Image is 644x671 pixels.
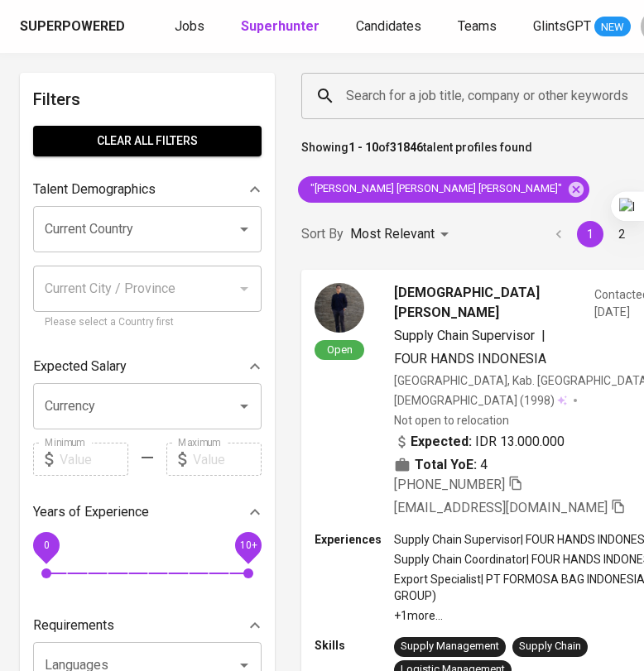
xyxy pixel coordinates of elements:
p: Years of Experience [33,502,149,522]
p: Not open to relocation [394,412,509,429]
span: 4 [480,455,488,475]
span: FOUR HANDS INDONESIA [394,351,546,367]
input: Value [60,443,128,476]
div: (1998) [394,392,567,409]
b: 31846 [390,141,423,154]
p: Showing of talent profiles found [301,139,532,170]
input: Value [193,443,262,476]
span: "[PERSON_NAME] [PERSON_NAME] [PERSON_NAME]" [298,181,572,197]
span: Jobs [175,18,204,34]
div: Superpowered [20,17,125,36]
a: Candidates [356,17,425,37]
div: Years of Experience [33,496,262,529]
p: Talent Demographics [33,180,156,199]
span: Clear All filters [46,131,248,151]
div: Supply Management [401,639,499,654]
div: IDR 13.000.000 [394,432,565,452]
span: [EMAIL_ADDRESS][DOMAIN_NAME] [394,500,608,515]
span: Teams [458,18,497,34]
p: Requirements [33,616,114,635]
b: Expected: [411,432,472,452]
div: Supply Chain [519,639,581,654]
span: GlintsGPT [533,18,591,34]
a: Superpowered [20,17,128,36]
b: Total YoE: [415,455,477,475]
a: Superhunter [241,17,323,37]
img: 4be6d6780ba1f56d924d89165621b891.jpg [315,283,364,333]
a: Jobs [175,17,208,37]
span: [PHONE_NUMBER] [394,477,505,492]
span: [DEMOGRAPHIC_DATA] [394,392,520,409]
a: GlintsGPT NEW [533,17,631,37]
button: Go to page 2 [608,221,635,247]
div: Expected Salary [33,350,262,383]
span: Candidates [356,18,421,34]
span: Supply Chain Supervisor [394,328,535,343]
a: Teams [458,17,500,37]
p: Experiences [315,531,394,548]
b: 1 - 10 [348,141,378,154]
span: Open [320,343,359,357]
div: Most Relevant [350,219,454,250]
button: Clear All filters [33,126,262,156]
span: NEW [594,19,631,36]
p: Please select a Country first [45,314,250,331]
span: [DEMOGRAPHIC_DATA][PERSON_NAME] [394,283,588,323]
div: Talent Demographics [33,173,262,206]
b: Superhunter [241,18,320,34]
span: | [541,326,545,346]
button: Open [233,395,256,418]
span: 0 [43,539,49,551]
p: Skills [315,637,394,654]
div: Requirements [33,609,262,642]
p: Most Relevant [350,224,435,244]
button: page 1 [577,221,603,247]
h6: Filters [33,86,262,113]
span: 10+ [239,539,257,551]
p: Sort By [301,224,344,244]
button: Open [233,218,256,241]
p: Expected Salary [33,357,127,376]
div: "[PERSON_NAME] [PERSON_NAME] [PERSON_NAME]" [298,176,589,203]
